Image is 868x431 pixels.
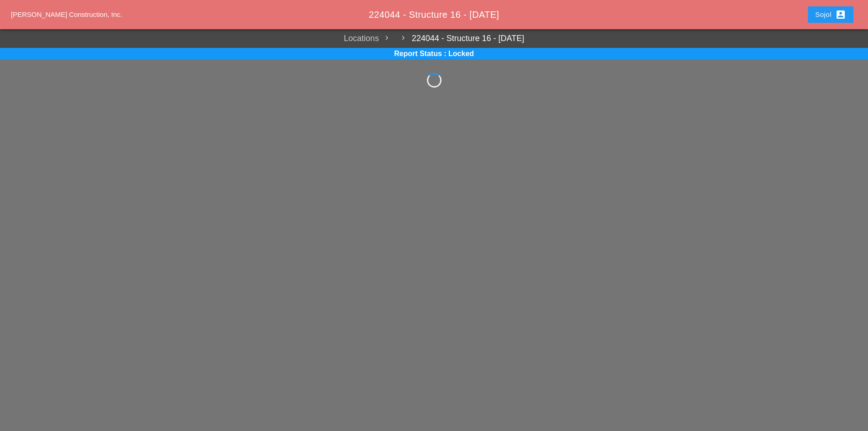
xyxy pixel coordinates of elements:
[395,32,524,45] a: 224044 - Structure 16 - [DATE]
[835,9,846,20] i: account_box
[808,6,853,23] button: Sojol
[344,32,379,45] a: Locations
[369,10,499,20] span: 224044 - Structure 16 - [DATE]
[815,9,846,20] div: Sojol
[11,10,122,18] a: [PERSON_NAME] Construction, Inc.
